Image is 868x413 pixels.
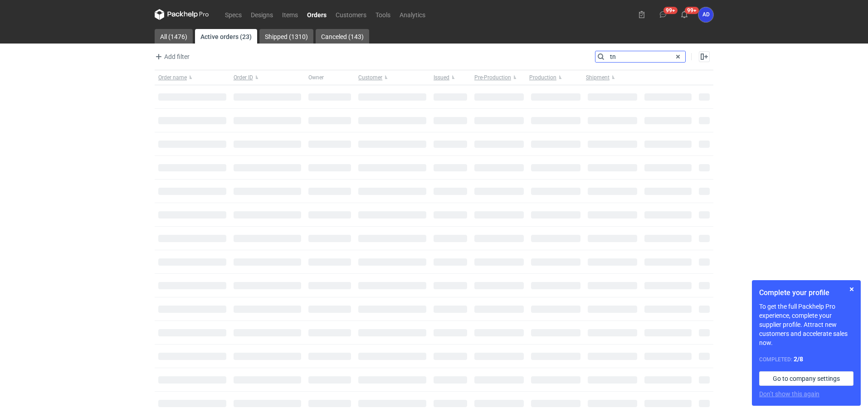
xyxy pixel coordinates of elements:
[358,74,382,81] span: Customer
[234,74,253,81] span: Order ID
[759,302,853,347] p: To get the full Packhelp Pro experience, complete your supplier profile. Attract new customers an...
[259,29,313,44] a: Shipped (1310)
[155,70,230,85] button: Order name
[158,74,187,81] span: Order name
[355,70,430,85] button: Customer
[698,7,713,22] div: Anita Dolczewska
[371,9,395,20] a: Tools
[595,51,685,62] input: Search
[434,74,449,81] span: Issued
[529,74,556,81] span: Production
[430,70,471,85] button: Issued
[220,9,246,20] a: Specs
[759,287,853,298] h1: Complete your profile
[155,9,209,20] svg: Packhelp Pro
[302,9,331,20] a: Orders
[586,74,610,81] span: Shipment
[794,355,803,363] strong: 2 / 8
[278,9,302,20] a: Items
[584,70,641,85] button: Shipment
[759,355,853,364] div: Completed:
[246,9,278,20] a: Designs
[195,29,257,44] a: Active orders (23)
[155,29,193,44] a: All (1476)
[316,29,369,44] a: Canceled (143)
[471,70,527,85] button: Pre-Production
[395,9,430,20] a: Analytics
[153,51,190,62] span: Add filter
[527,70,584,85] button: Production
[759,389,819,398] button: Don’t show this again
[230,70,305,85] button: Order ID
[308,74,324,81] span: Owner
[846,284,857,295] button: Skip for now
[153,51,190,62] button: Add filter
[331,9,371,20] a: Customers
[656,7,670,22] button: 99+
[677,7,692,22] button: 99+
[698,7,713,22] button: AD
[474,74,511,81] span: Pre-Production
[759,371,853,386] a: Go to company settings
